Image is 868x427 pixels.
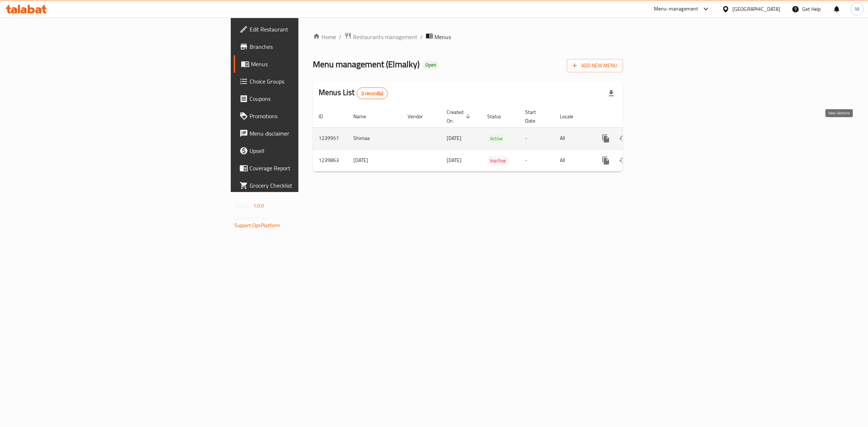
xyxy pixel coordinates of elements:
[525,108,545,125] span: Start Date
[319,112,332,121] span: ID
[554,149,591,171] td: All
[250,42,370,51] span: Branches
[591,106,672,128] th: Actions
[253,201,264,210] span: 1.0.0
[234,55,376,73] a: Menus
[567,59,623,72] button: Add New Menu
[250,164,370,172] span: Coverage Report
[422,62,439,68] span: Open
[603,85,620,102] div: Export file
[234,213,268,223] span: Get support on:
[434,33,451,41] span: Menus
[234,73,376,90] a: Choice Groups
[250,112,370,120] span: Promotions
[344,32,417,42] a: Restaurants management
[422,61,439,69] div: Open
[357,87,388,99] div: Total records count
[519,149,554,171] td: -
[487,134,506,143] span: Active
[447,133,461,143] span: [DATE]
[554,127,591,149] td: All
[234,159,376,177] a: Coverage Report
[614,130,632,147] button: Change Status
[353,112,375,121] span: Name
[234,21,376,38] a: Edit Restaurant
[250,146,370,155] span: Upsell
[732,5,780,13] div: [GEOGRAPHIC_DATA]
[353,33,417,41] span: Restaurants management
[250,25,370,34] span: Edit Restaurant
[519,127,554,149] td: -
[313,32,623,42] nav: breadcrumb
[234,125,376,142] a: Menu disclaimer
[250,77,370,86] span: Choice Groups
[234,142,376,159] a: Upsell
[654,5,698,13] div: Menu-management
[487,157,509,165] span: Inactive
[234,221,280,230] a: Support.OpsPlatform
[855,5,859,13] span: M
[597,152,614,169] button: more
[251,60,370,68] span: Menus
[313,106,672,172] table: enhanced table
[487,112,511,121] span: Status
[319,87,388,99] h2: Menus List
[234,177,376,194] a: Grocery Checklist
[250,129,370,138] span: Menu disclaimer
[573,61,617,70] span: Add New Menu
[614,152,632,169] button: Change Status
[234,38,376,55] a: Branches
[447,108,473,125] span: Created On
[560,112,583,121] span: Locale
[420,33,423,41] li: /
[250,181,370,190] span: Grocery Checklist
[447,155,461,165] span: [DATE]
[597,130,614,147] button: more
[250,94,370,103] span: Coupons
[234,107,376,125] a: Promotions
[234,90,376,107] a: Coupons
[357,90,388,97] span: 2 record(s)
[408,112,432,121] span: Vendor
[234,201,252,210] span: Version:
